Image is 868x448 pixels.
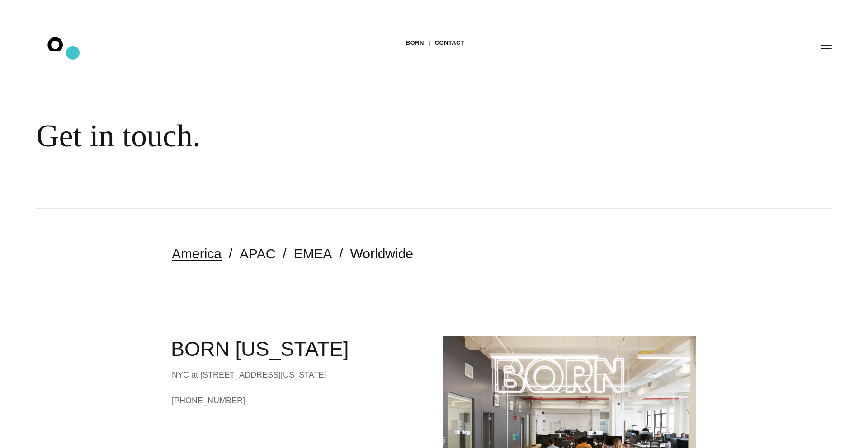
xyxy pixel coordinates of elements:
[172,394,425,407] a: [PHONE_NUMBER]
[294,246,332,261] a: EMEA
[240,246,275,261] a: APAC
[406,36,424,50] a: BORN
[435,36,464,50] a: Contact
[350,246,414,261] a: Worldwide
[172,368,425,382] div: NYC at [STREET_ADDRESS][US_STATE]
[171,336,425,363] h2: BORN [US_STATE]
[36,117,552,154] div: Get in touch.
[816,37,837,56] button: Open
[172,246,222,261] a: America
